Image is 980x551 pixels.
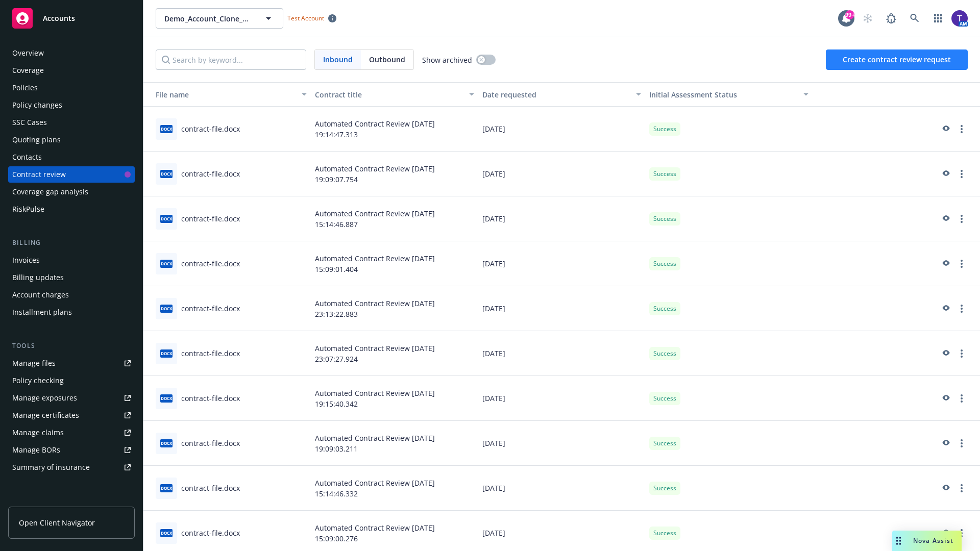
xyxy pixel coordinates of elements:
[478,376,646,421] div: [DATE]
[311,466,478,511] div: Automated Contract Review [DATE] 15:14:46.332
[311,376,478,421] div: Automated Contract Review [DATE] 19:15:40.342
[19,517,95,528] span: Open Client Navigator
[287,14,324,22] span: Test Account
[845,10,854,19] div: 99+
[160,349,173,357] span: docx
[843,55,951,64] span: Create contract review request
[939,168,951,180] a: preview
[12,459,90,475] div: Summary of insurance
[653,169,676,179] span: Success
[12,304,72,320] div: Installment plans
[160,439,173,447] span: docx
[323,54,353,65] span: Inbound
[478,241,646,286] div: [DATE]
[653,439,676,448] span: Success
[482,89,630,100] div: Date requested
[422,55,472,65] span: Show archived
[181,168,240,179] div: contract-file.docx
[311,82,478,107] button: Contract title
[12,390,77,406] div: Manage exposures
[653,394,676,403] span: Success
[955,168,968,180] a: more
[311,421,478,466] div: Automated Contract Review [DATE] 19:09:03.211
[653,529,676,538] span: Success
[12,252,40,268] div: Invoices
[12,355,56,371] div: Manage files
[8,496,135,506] div: Analytics hub
[653,259,676,268] span: Success
[181,528,240,538] div: contract-file.docx
[913,536,953,545] span: Nova Assist
[939,258,951,270] a: preview
[12,45,44,61] div: Overview
[181,258,240,269] div: contract-file.docx
[478,421,646,466] div: [DATE]
[12,132,61,148] div: Quoting plans
[8,424,135,441] a: Manage claims
[12,372,64,389] div: Policy checking
[181,438,240,448] div: contract-file.docx
[160,125,173,133] span: docx
[160,484,173,492] span: docx
[939,527,951,539] a: preview
[955,213,968,225] a: more
[160,215,173,222] span: docx
[8,372,135,389] a: Policy checking
[160,394,173,402] span: docx
[164,13,253,24] span: Demo_Account_Clone_QA_CR_Tests_Prospect
[939,303,951,315] a: preview
[8,201,135,217] a: RiskPulse
[939,123,951,135] a: preview
[653,124,676,134] span: Success
[8,442,135,458] a: Manage BORs
[12,201,44,217] div: RiskPulse
[283,13,340,23] span: Test Account
[311,107,478,152] div: Automated Contract Review [DATE] 19:14:47.313
[148,89,296,100] div: Toggle SortBy
[939,392,951,405] a: preview
[653,349,676,358] span: Success
[955,347,968,360] a: more
[8,459,135,475] a: Summary of insurance
[951,10,968,27] img: photo
[8,390,135,406] a: Manage exposures
[478,466,646,511] div: [DATE]
[160,305,173,312] span: docx
[478,152,646,196] div: [DATE]
[8,166,135,183] a: Contract review
[478,331,646,376] div: [DATE]
[939,347,951,360] a: preview
[12,442,60,458] div: Manage BORs
[653,484,676,493] span: Success
[478,196,646,241] div: [DATE]
[12,166,66,183] div: Contract review
[12,287,69,303] div: Account charges
[12,424,64,441] div: Manage claims
[160,260,173,267] span: docx
[857,8,878,29] a: Start snowing
[311,241,478,286] div: Automated Contract Review [DATE] 15:09:01.404
[955,303,968,315] a: more
[43,14,75,22] span: Accounts
[160,170,173,178] span: docx
[478,286,646,331] div: [DATE]
[8,45,135,61] a: Overview
[8,269,135,286] a: Billing updates
[649,90,737,99] span: Initial Assessment Status
[156,8,283,29] button: Demo_Account_Clone_QA_CR_Tests_Prospect
[8,97,135,113] a: Policy changes
[653,304,676,313] span: Success
[311,286,478,331] div: Automated Contract Review [DATE] 23:13:22.883
[881,8,901,29] a: Report a Bug
[8,407,135,423] a: Manage certificates
[361,50,413,69] span: Outbound
[148,89,296,100] div: File name
[8,341,135,351] div: Tools
[939,482,951,494] a: preview
[12,80,38,96] div: Policies
[8,80,135,96] a: Policies
[8,184,135,200] a: Coverage gap analysis
[156,49,306,70] input: Search by keyword...
[955,482,968,494] a: more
